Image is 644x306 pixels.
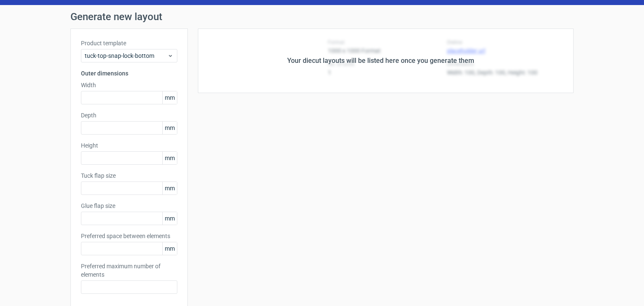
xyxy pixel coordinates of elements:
label: Tuck flap size [81,171,177,180]
label: Height [81,141,177,150]
div: Your diecut layouts will be listed here once you generate them [287,56,474,66]
label: Preferred space between elements [81,232,177,240]
span: mm [162,122,177,134]
span: mm [162,212,177,225]
span: mm [162,152,177,164]
h1: Generate new layout [70,12,574,22]
span: tuck-top-snap-lock-bottom [85,52,167,60]
span: mm [162,91,177,104]
label: Width [81,81,177,89]
label: Glue flap size [81,202,177,210]
label: Product template [81,39,177,47]
h3: Outer dimensions [81,69,177,78]
span: mm [162,242,177,255]
label: Preferred maximum number of elements [81,262,177,279]
span: mm [162,182,177,194]
label: Depth [81,111,177,119]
